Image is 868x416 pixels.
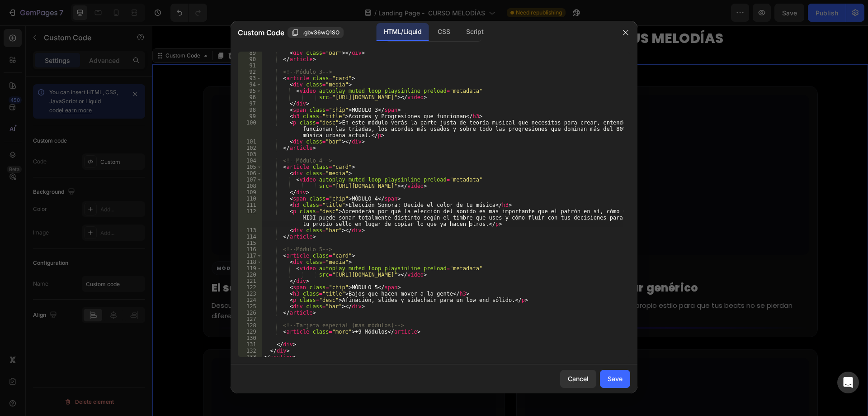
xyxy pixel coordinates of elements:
[238,291,262,297] div: 123
[238,316,262,322] div: 127
[11,26,50,34] div: Custom Code
[373,275,657,296] p: Te voy a enseñar a encontrar tu propio estilo para que tus beats no se pierdan entre miles que su...
[288,27,344,38] button: .gbv36wQ1SO
[238,88,262,94] div: 95
[608,374,623,383] div: Save
[238,27,284,38] span: Custom Code
[238,164,262,170] div: 105
[238,151,262,158] div: 103
[560,370,596,388] button: Cancel
[238,113,262,120] div: 99
[238,322,262,329] div: 128
[238,75,262,81] div: 93
[238,265,262,272] div: 119
[373,256,657,269] h3: Vas a dejar de sonar genérico
[238,278,262,284] div: 121
[238,100,262,107] div: 97
[238,50,262,56] div: 89
[238,297,262,303] div: 124
[568,374,589,383] div: Cancel
[430,23,457,41] div: CSS
[238,202,262,208] div: 111
[238,139,262,145] div: 101
[238,354,262,360] div: 133
[459,23,491,41] div: Script
[59,236,99,250] span: MÓDULO 1
[59,275,344,296] p: Descubre cómo dejar de sonar como todos y construir un estilo propio que te diferencie en un merc...
[238,335,262,341] div: 130
[238,227,262,234] div: 113
[238,234,262,240] div: 114
[238,145,262,151] div: 102
[238,177,262,183] div: 107
[302,29,340,37] span: .gbv36wQ1SO
[238,341,262,348] div: 131
[238,208,262,227] div: 112
[238,303,262,310] div: 125
[238,69,262,75] div: 92
[59,256,344,269] h3: El secreto para sonar único
[238,56,262,62] div: 90
[238,120,262,139] div: 100
[238,158,262,164] div: 104
[238,94,262,100] div: 96
[837,372,859,393] div: Open Intercom Messenger
[238,189,262,196] div: 109
[238,329,262,335] div: 129
[238,81,262,88] div: 94
[238,240,262,246] div: 115
[238,183,262,189] div: 108
[238,170,262,177] div: 106
[238,259,262,265] div: 118
[377,23,429,41] div: HTML/Liquid
[238,272,262,278] div: 120
[238,310,262,316] div: 126
[238,284,262,291] div: 122
[373,236,414,250] span: MÓDULO 2
[238,107,262,113] div: 98
[145,3,571,23] span: 14 módulos diseñados para transformar tus melodías
[600,370,630,388] button: Save
[238,348,262,354] div: 132
[238,196,262,202] div: 110
[238,62,262,69] div: 91
[238,253,262,259] div: 117
[238,246,262,253] div: 116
